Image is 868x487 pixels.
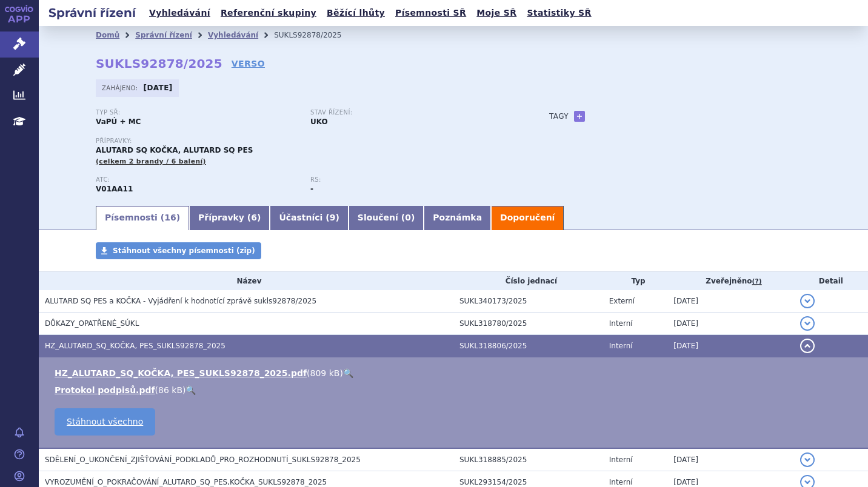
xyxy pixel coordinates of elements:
[96,56,222,71] strong: SUKLS92878/2025
[453,335,603,357] td: SUKL318806/2025
[251,213,257,222] span: 6
[473,5,520,21] a: Moje SŘ
[453,290,603,313] td: SUKL340173/2025
[102,83,140,93] span: Zahájeno:
[667,272,793,290] th: Zveřejněno
[39,4,145,21] h2: Správní řízení
[274,26,357,44] li: SUKLS92878/2025
[549,109,569,124] h3: Tagy
[392,5,470,21] a: Písemnosti SŘ
[609,456,633,464] span: Interní
[310,118,328,126] strong: UKO
[667,313,793,335] td: [DATE]
[55,384,856,396] li: ( )
[310,176,513,184] p: RS:
[343,368,353,378] a: 🔍
[800,339,815,353] button: detail
[800,316,815,331] button: detail
[96,157,206,165] span: (celkem 2 brandy / 6 balení)
[310,368,340,378] span: 809 kB
[144,84,173,92] strong: [DATE]
[45,297,316,305] span: ALUTARD SQ PES a KOČKA - Vyjádření k hodnotící zprávě sukls92878/2025
[270,206,348,230] a: Účastníci (9)
[800,452,815,467] button: detail
[39,272,453,290] th: Název
[158,385,182,395] span: 86 kB
[603,272,668,290] th: Typ
[609,478,633,486] span: Interní
[800,294,815,308] button: detail
[349,206,424,230] a: Sloučení (0)
[55,367,856,379] li: ( )
[330,213,336,222] span: 9
[667,290,793,313] td: [DATE]
[55,385,155,395] a: Protokol podpisů.pdf
[45,478,327,486] span: VYROZUMĚNÍ_O_POKRAČOVÁNÍ_ALUTARD_SQ_PES,KOČKA_SUKLS92878_2025
[491,206,564,230] a: Doporučení
[45,456,361,464] span: SDĚLENÍ_O_UKONČENÍ_ZJIŠŤOVÁNÍ_PODKLADŮ_PRO_ROZHODNUTÍ_SUKLS92878_2025
[96,31,119,39] a: Domů
[752,277,762,286] abbr: (?)
[135,31,192,39] a: Správní řízení
[794,272,868,290] th: Detail
[96,109,298,116] p: Typ SŘ:
[405,213,411,222] span: 0
[667,335,793,357] td: [DATE]
[185,385,196,395] a: 🔍
[667,448,793,471] td: [DATE]
[453,313,603,335] td: SUKL318780/2025
[208,31,258,39] a: Vyhledávání
[113,247,255,255] span: Stáhnout všechny písemnosti (zip)
[96,206,189,230] a: Písemnosti (16)
[96,176,298,184] p: ATC:
[609,319,633,328] span: Interní
[609,342,633,350] span: Interní
[96,185,133,193] strong: ZVÍŘECÍ ALERGENY
[232,58,265,70] a: VERSO
[609,297,635,305] span: Externí
[424,206,491,230] a: Poznámka
[45,342,225,350] span: HZ_ALUTARD_SQ_KOČKA, PES_SUKLS92878_2025
[164,213,176,222] span: 16
[523,5,595,21] a: Statistiky SŘ
[453,448,603,471] td: SUKL318885/2025
[453,272,603,290] th: Číslo jednací
[145,5,214,21] a: Vyhledávání
[55,368,307,378] a: HZ_ALUTARD_SQ_KOČKA, PES_SUKLS92878_2025.pdf
[189,206,270,230] a: Přípravky (6)
[217,5,320,21] a: Referenční skupiny
[96,137,525,145] p: Přípravky:
[310,185,313,193] strong: -
[55,408,155,436] a: Stáhnout všechno
[96,242,261,259] a: Stáhnout všechny písemnosti (zip)
[323,5,389,21] a: Běžící lhůty
[310,109,513,116] p: Stav řízení:
[45,319,139,328] span: DŮKAZY_OPATŘENÉ_SÚKL
[96,146,253,154] span: ALUTARD SQ KOČKA, ALUTARD SQ PES
[96,118,141,126] strong: VaPÚ + MC
[574,111,585,122] a: +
